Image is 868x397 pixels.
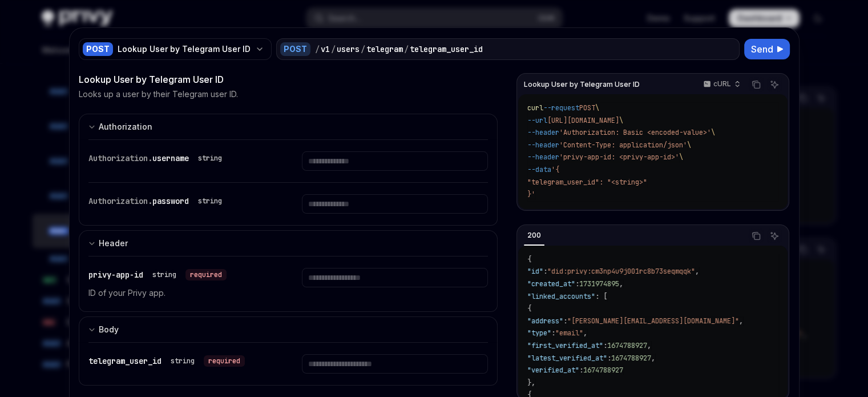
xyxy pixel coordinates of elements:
span: --header [527,153,559,162]
span: [URL][DOMAIN_NAME] [547,116,619,125]
button: Ask AI [767,228,782,243]
div: Authorization [99,120,152,134]
span: "verified_at" [527,366,579,375]
span: : [543,267,547,276]
span: "email" [555,328,583,338]
span: Authorization. [88,153,152,163]
span: "first_verified_at" [527,341,603,350]
span: { [527,255,531,264]
span: \ [595,103,599,113]
div: 200 [524,228,544,242]
div: telegram [366,43,403,55]
span: : [603,341,607,350]
span: : [607,354,611,363]
input: Enter password [302,194,488,214]
span: , [739,316,743,326]
span: "created_at" [527,279,575,288]
span: , [695,267,699,276]
div: Lookup User by Telegram User ID [118,43,251,55]
div: POST [83,42,113,56]
span: : [563,316,567,326]
span: , [583,328,587,338]
div: telegram_user_id [410,43,483,55]
span: telegram_user_id [88,356,162,366]
div: required [185,269,227,280]
p: ID of your Privy app. [88,286,274,300]
div: Authorization.password [88,194,227,208]
span: , [651,354,655,363]
span: '{ [551,165,559,174]
span: --header [527,141,559,150]
div: / [404,43,409,55]
span: "latest_verified_at" [527,354,607,363]
span: 'privy-app-id: <privy-app-id>' [559,153,679,162]
span: : [575,279,579,288]
p: cURL [713,79,731,89]
input: Enter telegram_user_id [302,354,488,374]
span: POST [579,103,595,113]
div: v1 [321,43,330,55]
div: / [315,43,320,55]
button: Expand input section [79,230,498,256]
span: --header [527,128,559,137]
span: 1674788927 [583,366,623,375]
input: Enter username [302,151,488,171]
span: : [ [595,292,607,301]
div: Body [99,323,119,336]
div: required [204,355,245,367]
button: Ask AI [767,77,782,92]
button: Copy the contents from the code block [749,228,764,243]
button: Expand input section [79,316,498,342]
span: 1674788927 [611,354,651,363]
span: }' [527,190,535,199]
span: "type" [527,328,551,338]
span: "address" [527,316,563,326]
span: Lookup User by Telegram User ID [524,80,640,89]
div: POST [280,42,310,56]
span: Authorization. [88,196,152,206]
div: telegram_user_id [88,354,245,368]
span: Send [751,42,773,56]
button: cURL [697,75,745,94]
input: Enter privy-app-id [302,268,488,287]
span: username [152,153,189,163]
span: 'Content-Type: application/json' [559,141,687,150]
div: Authorization.username [88,151,227,165]
span: }, [527,378,535,387]
span: \ [619,116,623,125]
span: "did:privy:cm3np4u9j001rc8b73seqmqqk" [547,267,695,276]
button: Expand input section [79,114,498,139]
span: : [551,328,555,338]
span: "id" [527,267,543,276]
span: --url [527,116,547,125]
div: Lookup User by Telegram User ID [79,73,498,86]
p: Looks up a user by their Telegram user ID. [79,89,238,100]
span: 1731974895 [579,279,619,288]
button: POSTLookup User by Telegram User ID [79,37,272,61]
span: "telegram_user_id": "<string>" [527,178,647,187]
div: Header [99,236,128,250]
span: \ [711,128,715,137]
span: privy-app-id [88,270,143,280]
span: { [527,304,531,313]
span: --request [543,103,579,113]
span: "linked_accounts" [527,292,595,301]
span: \ [687,141,691,150]
span: : [579,366,583,375]
span: --data [527,165,551,174]
span: , [619,279,623,288]
span: curl [527,103,543,113]
span: , [647,341,651,350]
span: \ [679,153,683,162]
button: Copy the contents from the code block [749,77,764,92]
div: / [331,43,336,55]
button: Send [744,39,790,59]
span: "[PERSON_NAME][EMAIL_ADDRESS][DOMAIN_NAME]" [567,316,739,326]
span: password [152,196,189,206]
span: 'Authorization: Basic <encoded-value>' [559,128,711,137]
div: users [337,43,360,55]
div: / [361,43,365,55]
div: privy-app-id [88,268,227,282]
span: 1674788927 [607,341,647,350]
